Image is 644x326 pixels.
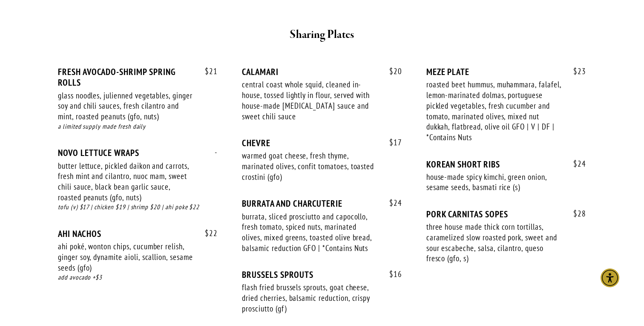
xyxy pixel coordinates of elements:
span: $ [573,159,578,169]
span: $ [389,269,394,279]
div: roasted beet hummus, muhammara, falafel, lemon-marinated dolmas, portuguese pickled vegetables, f... [426,79,562,142]
div: a limited supply made fresh daily [58,122,218,132]
div: butter lettuce, pickled daikon and carrots, fresh mint and cilantro, nuoc mam, sweet chili sauce,... [58,161,193,203]
strong: Sharing Plates [290,27,354,42]
div: central coast whole squid, cleaned in-house, tossed lightly in flour, served with house-made [MED... [242,79,377,121]
div: flash fried brussels sprouts, goat cheese, dried cherries, balsamic reduction, crispy prosciutto ... [242,282,377,314]
div: Accessibility Menu [601,268,619,287]
span: 28 [565,209,586,219]
span: $ [573,66,578,76]
span: $ [389,137,394,147]
span: $ [389,198,394,208]
div: CALAMARI [242,66,402,77]
span: 23 [565,66,586,76]
span: 17 [381,138,402,147]
div: NOVO LETTUCE WRAPS [58,147,218,158]
div: BRUSSELS SPROUTS [242,269,402,280]
div: tofu (v) $17 | chicken $19 | shrimp $20 | ahi poke $22 [58,202,218,212]
div: house-made spicy kimchi, green onion, sesame seeds, basmati rice (s) [426,172,562,193]
span: 24 [565,159,586,169]
span: 24 [381,198,402,208]
div: BURRATA AND CHARCUTERIE [242,198,402,209]
span: 21 [196,66,218,76]
div: CHEVRE [242,138,402,148]
span: $ [205,66,209,76]
span: 22 [196,228,218,238]
div: warmed goat cheese, fresh thyme, marinated olives, confit tomatoes, toasted crostini (gfo) [242,150,377,182]
div: KOREAN SHORT RIBS [426,159,586,170]
span: - [206,147,218,157]
span: $ [389,66,394,76]
div: burrata, sliced prosciutto and capocollo, fresh tomato, spiced nuts, marinated olives, mixed gree... [242,211,377,254]
div: AHI NACHOS [58,228,218,239]
span: 16 [381,269,402,279]
div: PORK CARNITAS SOPES [426,209,586,219]
div: FRESH AVOCADO-SHRIMP SPRING ROLLS [58,66,218,88]
span: $ [205,228,209,238]
div: add avocado +$3 [58,273,218,283]
div: glass noodles, julienned vegetables, ginger soy and chili sauces, fresh cilantro and mint, roaste... [58,90,193,122]
span: $ [573,208,578,219]
div: ahi poké, wonton chips, cucumber relish, ginger soy, dynamite aioli, scallion, sesame seeds (gfo) [58,241,193,273]
div: MEZE PLATE [426,66,586,77]
span: 20 [381,66,402,76]
div: three house made thick corn tortillas, caramelized slow roasted pork, sweet and sour escabeche, s... [426,222,562,264]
